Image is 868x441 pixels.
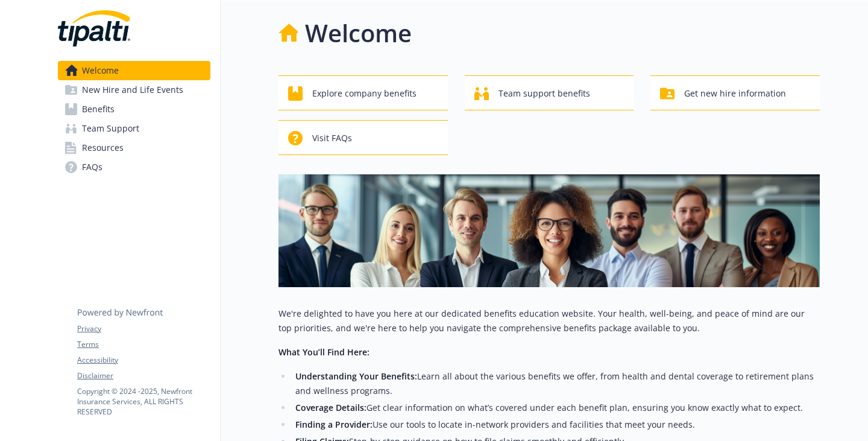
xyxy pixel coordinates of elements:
button: Team support benefits [465,75,634,110]
a: Terms [77,339,210,350]
strong: Coverage Details: [295,402,366,413]
span: FAQs [82,157,102,177]
span: Team support benefits [498,82,590,105]
span: Explore company benefits [312,82,417,105]
a: Resources [58,138,210,157]
span: Get new hire information [684,82,786,105]
li: Learn all about the various benefits we offer, from health and dental coverage to retirement plan... [292,369,820,398]
img: overview page banner [278,174,820,287]
h1: Welcome [305,15,412,51]
strong: What You’ll Find Here: [278,346,370,358]
a: Privacy [77,323,210,334]
li: Get clear information on what’s covered under each benefit plan, ensuring you know exactly what t... [292,401,820,415]
p: We're delighted to have you here at our dedicated benefits education website. Your health, well-b... [278,306,820,335]
a: Welcome [58,61,210,80]
a: Team Support [58,119,210,138]
strong: Understanding Your Benefits: [295,370,417,382]
a: Accessibility [77,355,210,366]
p: Copyright © 2024 - 2025 , Newfront Insurance Services, ALL RIGHTS RESERVED [77,386,210,417]
button: Explore company benefits [278,75,448,110]
span: New Hire and Life Events [82,80,183,100]
span: Resources [82,138,124,157]
a: Benefits [58,100,210,119]
a: Disclaimer [77,370,210,381]
span: Visit FAQs [312,127,352,150]
a: New Hire and Life Events [58,80,210,100]
span: Team Support [82,119,139,138]
a: FAQs [58,157,210,177]
button: Get new hire information [650,75,820,110]
strong: Finding a Provider: [295,419,373,430]
li: Use our tools to locate in-network providers and facilities that meet your needs. [292,417,820,432]
button: Visit FAQs [278,120,448,155]
span: Benefits [82,100,115,119]
span: Welcome [82,61,119,80]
